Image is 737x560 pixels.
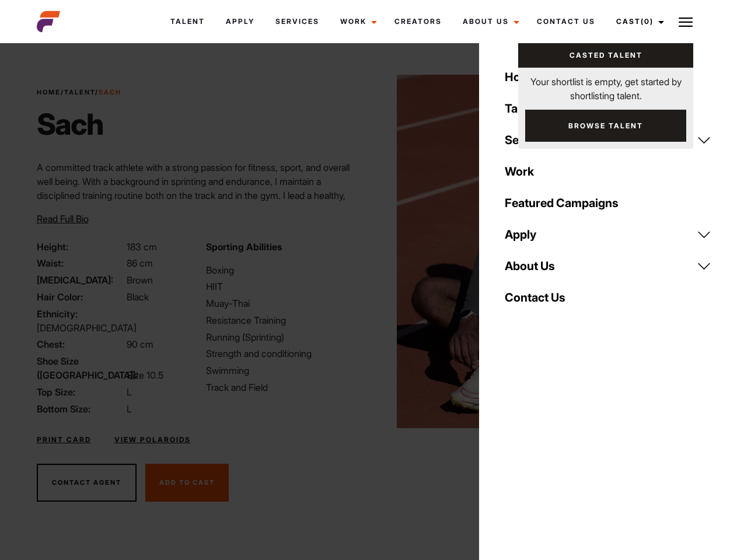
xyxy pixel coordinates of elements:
[215,6,265,37] a: Apply
[526,6,606,37] a: Contact Us
[37,322,137,334] span: [DEMOGRAPHIC_DATA]
[330,6,384,37] a: Work
[37,88,61,96] a: Home
[127,338,153,350] span: 90 cm
[37,435,91,445] a: Print Card
[498,61,718,93] a: Home
[37,337,124,351] span: Chest:
[265,6,330,37] a: Services
[127,386,132,398] span: L
[37,354,124,382] span: Shoe Size ([GEOGRAPHIC_DATA]):
[37,160,362,230] p: A committed track athlete with a strong passion for fitness, sport, and overall well being. With ...
[64,88,95,96] a: Talent
[518,68,693,103] p: Your shortlist is empty, get started by shortlisting talent.
[127,403,132,415] span: L
[99,88,121,96] strong: Sach
[641,17,654,26] span: (0)
[159,478,215,487] span: Add To Cast
[206,346,361,360] li: Strength and conditioning
[37,402,124,416] span: Bottom Size:
[127,369,163,381] span: Size 10.5
[37,256,124,270] span: Waist:
[498,250,718,282] a: About Us
[525,110,686,142] a: Browse Talent
[37,240,124,254] span: Height:
[37,273,124,287] span: [MEDICAL_DATA]:
[679,15,693,29] img: Burger icon
[206,380,361,394] li: Track and Field
[452,6,526,37] a: About Us
[498,124,718,156] a: Services
[498,187,718,219] a: Featured Campaigns
[384,6,452,37] a: Creators
[606,6,671,37] a: Cast(0)
[206,296,361,310] li: Muay-Thai
[37,385,124,399] span: Top Size:
[498,93,718,124] a: Talent
[114,435,191,445] a: View Polaroids
[518,43,693,68] a: Casted Talent
[145,464,229,502] button: Add To Cast
[37,307,124,321] span: Ethnicity:
[37,290,124,304] span: Hair Color:
[160,6,215,37] a: Talent
[37,107,121,142] h1: Sach
[37,464,137,502] button: Contact Agent
[127,291,149,303] span: Black
[37,212,89,226] button: Read Full Bio
[127,274,153,286] span: Brown
[206,241,282,253] strong: Sporting Abilities
[206,279,361,293] li: HIIT
[206,263,361,277] li: Boxing
[206,313,361,327] li: Resistance Training
[127,257,153,269] span: 86 cm
[206,330,361,344] li: Running (Sprinting)
[37,87,121,97] span: / /
[127,241,157,253] span: 183 cm
[37,10,60,33] img: cropped-aefm-brand-fav-22-square.png
[498,219,718,250] a: Apply
[498,282,718,313] a: Contact Us
[206,363,361,377] li: Swimming
[37,213,89,225] span: Read Full Bio
[498,156,718,187] a: Work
